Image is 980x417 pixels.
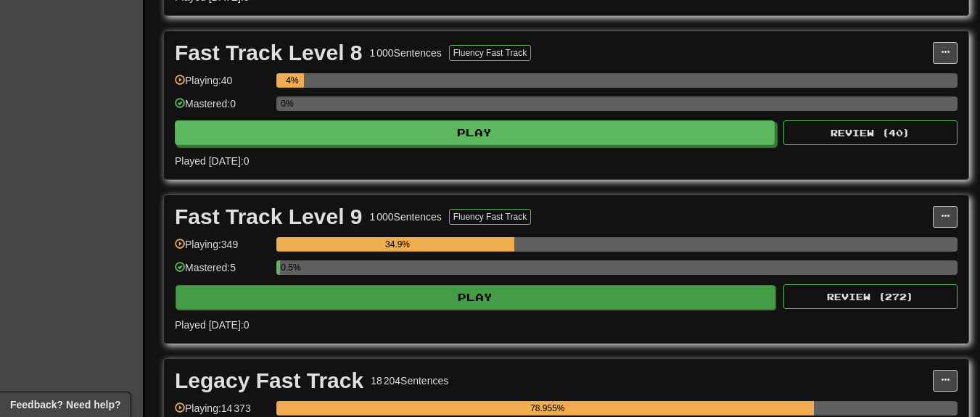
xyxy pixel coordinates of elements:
button: Review (272) [783,284,958,309]
div: Fast Track Level 8 [175,42,363,64]
button: Review (40) [783,120,958,145]
button: Fluency Fast Track [449,45,531,61]
div: Mastered: 0 [175,96,269,120]
span: Played [DATE]: 0 [175,155,249,167]
div: 4% [281,73,303,88]
div: Legacy Fast Track [175,370,363,392]
div: Mastered: 5 [175,260,269,284]
div: Playing: 40 [175,73,269,97]
button: Play [176,285,775,310]
div: Fast Track Level 9 [175,206,363,228]
div: 18 204 Sentences [371,373,448,388]
span: Played [DATE]: 0 [175,319,249,331]
span: Open feedback widget [10,397,120,412]
div: 78.955% [281,401,814,416]
div: Playing: 349 [175,237,269,261]
div: 34.9% [281,237,514,252]
button: Play [175,120,775,145]
div: 1 000 Sentences [370,46,442,60]
div: 1 000 Sentences [370,210,442,224]
button: Fluency Fast Track [449,209,531,225]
